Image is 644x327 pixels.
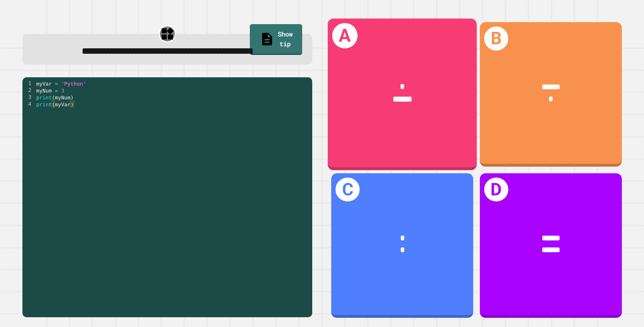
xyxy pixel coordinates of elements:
h1: D [484,178,508,202]
h1: C [336,178,360,202]
div: 2 [22,87,35,94]
h1: A [332,23,358,48]
a: Show tip [250,24,302,55]
div: 4 [22,101,35,108]
div: 3 [22,94,35,101]
div: 1 [22,80,35,87]
h1: B [484,26,508,51]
